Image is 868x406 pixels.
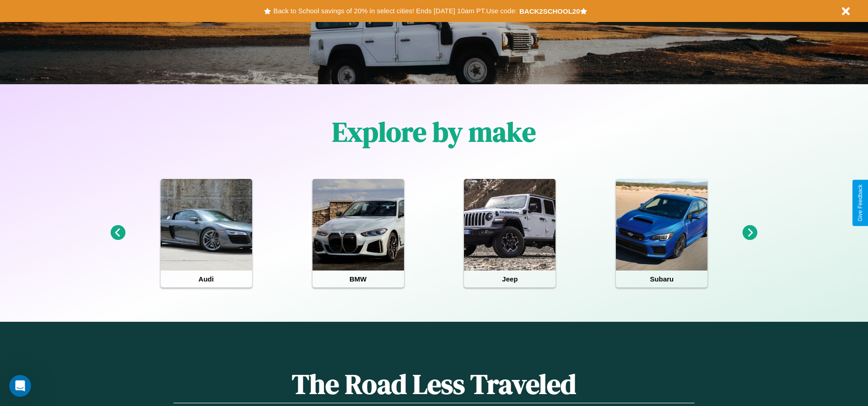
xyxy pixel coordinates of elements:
h4: BMW [313,271,404,287]
b: BACK2SCHOOL20 [519,7,580,15]
h1: Explore by make [332,113,536,151]
h4: Subaru [616,271,707,287]
h1: The Road Less Traveled [173,365,694,403]
h4: Audi [161,271,252,287]
button: Back to School savings of 20% in select cities! Ends [DATE] 10am PT.Use code: [271,5,519,17]
iframe: Intercom live chat [9,375,31,397]
div: Give Feedback [857,184,863,222]
h4: Jeep [464,271,555,287]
